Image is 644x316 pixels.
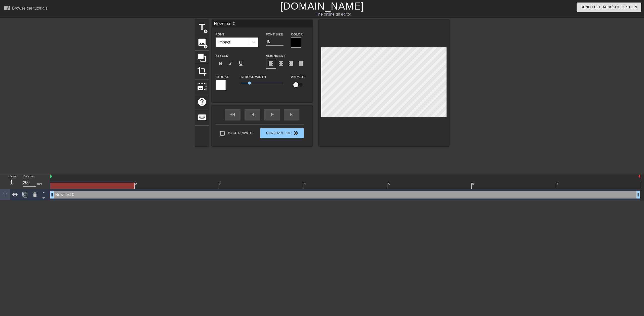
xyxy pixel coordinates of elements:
[278,61,284,67] span: format_align_center
[218,39,230,45] div: Impact
[216,53,228,58] label: Styles
[260,128,304,138] button: Generate Gif
[197,22,207,32] span: title
[37,181,42,187] div: ms
[216,32,224,37] label: Font
[8,178,15,187] div: 1
[638,174,640,178] img: bound-end.png
[577,3,641,12] button: Send Feedback/Suggestion
[238,61,244,67] span: format_underline
[269,111,275,117] span: play_arrow
[197,37,207,47] span: image
[4,5,10,11] span: menu_book
[288,61,294,67] span: format_align_right
[304,181,306,186] div: 4
[636,192,641,197] span: drag_handle
[218,61,224,67] span: format_bold
[280,1,364,12] a: [DOMAIN_NAME]
[50,192,55,197] span: drag_handle
[23,175,34,178] label: Duration
[197,97,207,107] span: help
[12,6,49,10] div: Browse the tutorials!
[472,181,475,186] div: 6
[135,181,138,186] div: 2
[291,74,306,80] label: Animate
[291,32,303,37] label: Color
[249,111,255,117] span: skip_previous
[230,111,236,117] span: fast_rewind
[268,61,274,67] span: format_align_left
[204,29,208,33] span: add_circle
[197,112,207,122] span: keyboard
[219,181,222,186] div: 3
[4,174,19,189] div: Frame
[581,4,637,10] span: Send Feedback/Suggestion
[262,130,302,136] span: Generate Gif
[388,181,391,186] div: 5
[298,61,304,67] span: format_align_justify
[289,111,295,117] span: skip_next
[197,66,207,76] span: crop
[266,32,283,37] label: Font Size
[556,181,559,186] div: 7
[241,74,266,80] label: Stroke Width
[228,61,234,67] span: format_italic
[293,130,299,136] span: double_arrow
[197,82,207,91] span: photo_size_select_large
[204,45,208,49] span: add_circle
[216,74,229,80] label: Stroke
[4,5,49,13] a: Browse the tutorials!
[217,11,450,17] div: The online gif editor
[266,53,285,58] label: Alignment
[228,131,252,136] span: Make Private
